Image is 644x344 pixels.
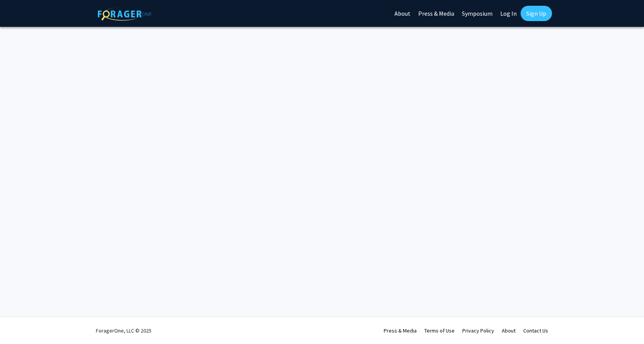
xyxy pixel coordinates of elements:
[502,327,516,334] a: About
[523,327,548,334] a: Contact Us
[462,327,494,334] a: Privacy Policy
[96,317,151,344] div: ForagerOne, LLC © 2025
[424,327,455,334] a: Terms of Use
[384,327,417,334] a: Press & Media
[98,7,151,21] img: ForagerOne Logo
[521,6,552,21] a: Sign Up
